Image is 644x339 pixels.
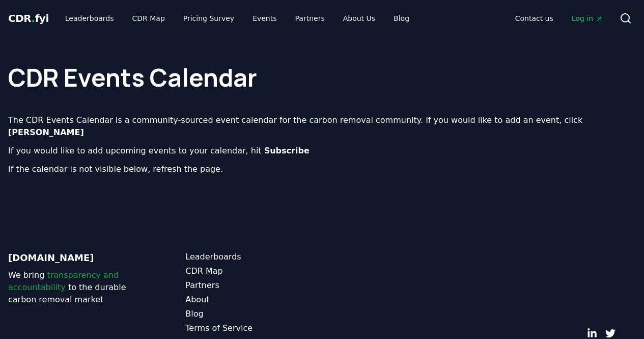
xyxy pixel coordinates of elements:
a: Pricing Survey [175,9,242,28]
a: CDR Map [124,9,173,28]
span: . [32,12,35,24]
a: CDR.fyi [8,11,49,25]
b: Subscribe [264,146,310,155]
a: Blog [185,308,322,320]
a: Partners [287,9,333,28]
p: We bring to the durable carbon removal market [8,269,145,306]
h1: CDR Events Calendar [8,45,636,90]
a: Events [244,9,285,28]
span: transparency and accountability [8,270,119,292]
nav: Main [57,9,417,28]
a: Contact us [507,9,562,28]
a: About [185,294,322,306]
p: [DOMAIN_NAME] [8,251,145,265]
a: Leaderboards [57,9,122,28]
a: About Us [335,9,383,28]
span: CDR fyi [8,12,49,24]
p: The CDR Events Calendar is a community-sourced event calendar for the carbon removal community. I... [8,114,636,139]
span: Log in [572,13,603,23]
b: [PERSON_NAME] [8,127,84,137]
a: Log in [564,9,611,28]
p: If you would like to add upcoming events to your calendar, hit [8,145,636,157]
a: Twitter [605,328,615,338]
a: Partners [185,279,322,292]
a: Blog [385,9,417,28]
a: LinkedIn [587,328,597,338]
p: If the calendar is not visible below, refresh the page. [8,163,636,175]
nav: Main [507,9,611,28]
a: Leaderboards [185,251,322,263]
a: Terms of Service [185,322,322,334]
a: CDR Map [185,265,322,277]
